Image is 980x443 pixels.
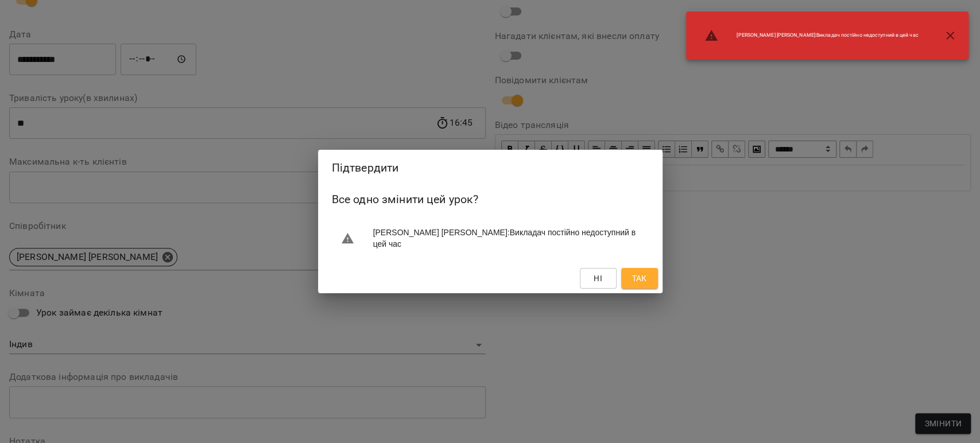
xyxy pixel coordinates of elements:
span: Ні [594,271,602,285]
h2: Підтвердити [332,159,649,177]
span: Так [632,271,646,285]
li: [PERSON_NAME] [PERSON_NAME] : Викладач постійно недоступний в цей час [332,222,649,254]
button: Так [621,268,658,289]
li: [PERSON_NAME] [PERSON_NAME] : Викладач постійно недоступний в цей час [695,24,927,47]
button: Ні [580,268,617,289]
h6: Все одно змінити цей урок? [332,191,649,208]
